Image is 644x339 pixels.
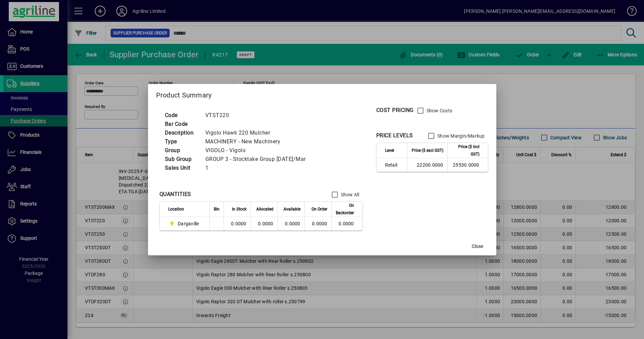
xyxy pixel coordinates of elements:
[436,133,485,139] label: Show Margin/Markup
[467,241,488,253] button: Close
[385,147,394,154] span: Level
[312,221,327,226] span: 0.0000
[168,220,202,228] span: Dargaville
[202,137,314,146] td: MACHINERY - New Machinery
[148,84,496,104] h2: Product Summary
[256,205,273,213] span: Allocated
[312,205,327,213] span: On Order
[224,217,251,230] td: 0.0000
[331,217,362,230] td: 0.0000
[162,137,202,146] td: Type
[202,164,314,172] td: 1
[214,205,219,213] span: Bin
[159,190,191,198] div: QUANTITIES
[376,106,414,114] div: COST PRICING
[277,217,304,230] td: 0.0000
[340,191,359,198] label: Show All
[385,162,403,168] span: Retail
[202,146,314,155] td: VIGOLO - Vigolo
[202,111,314,120] td: VTST220
[162,129,202,137] td: Description
[251,217,277,230] td: 0.0000
[284,205,300,213] span: Available
[162,120,202,129] td: Bar Code
[168,205,184,213] span: Location
[202,155,314,164] td: GROUP 3 - Stocktake Group [DATE]/Mar
[162,146,202,155] td: Group
[202,129,314,137] td: Vigolo Hawk 220 Mulcher
[336,202,354,217] span: On Backorder
[376,132,413,140] div: PRICE LEVELS
[412,147,443,154] span: Price ($ excl GST)
[232,205,246,213] span: In Stock
[162,164,202,172] td: Sales Unit
[452,143,479,158] span: Price ($ incl GST)
[407,158,447,172] td: 22200.0000
[162,111,202,120] td: Code
[425,107,452,114] label: Show Costs
[447,158,488,172] td: 25530.0000
[162,155,202,164] td: Sub Group
[178,220,199,227] span: Dargaville
[472,243,483,250] span: Close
